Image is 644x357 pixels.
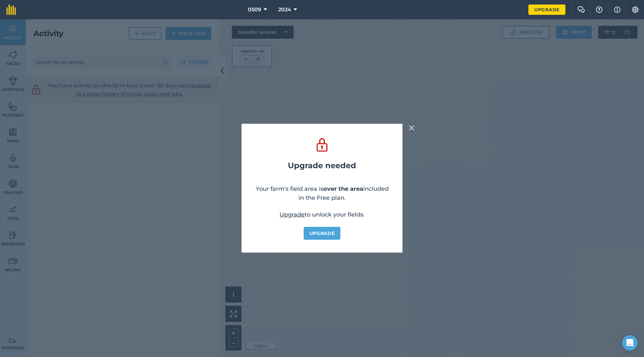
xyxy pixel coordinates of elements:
[622,335,638,351] div: Open Intercom Messenger
[288,161,356,170] h2: Upgrade needed
[409,124,414,132] img: svg+xml;base64,PHN2ZyB4bWxucz0iaHR0cDovL3d3dy53My5vcmcvMjAwMC9zdmciIHdpZHRoPSIyMiIgaGVpZ2h0PSIzMC...
[248,6,261,14] span: 0509
[614,6,620,14] img: svg+xml;base64,PHN2ZyB4bWxucz0iaHR0cDovL3d3dy53My5vcmcvMjAwMC9zdmciIHdpZHRoPSIxNyIgaGVpZ2h0PSIxNy...
[279,210,365,219] p: to unlock your fields.
[595,6,603,13] img: A question mark icon
[528,5,565,15] a: Upgrade
[631,6,639,13] img: A cog icon
[278,6,291,14] span: 2024
[279,211,305,218] a: Upgrade
[323,185,363,192] strong: over the area
[6,5,16,15] img: fieldmargin Logo
[304,227,341,240] a: Upgrade
[254,184,390,202] p: Your farm's field area is included in the Free plan.
[577,6,585,13] img: Two speech bubbles overlapping with the left bubble in the forefront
